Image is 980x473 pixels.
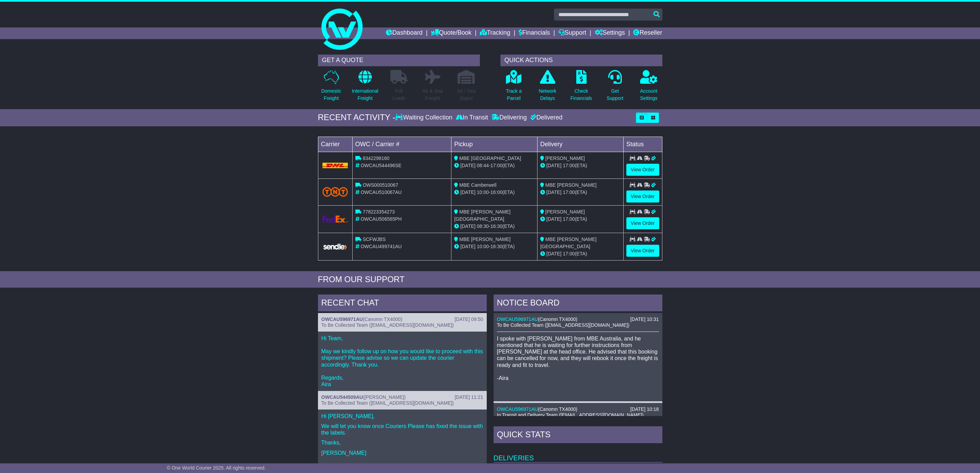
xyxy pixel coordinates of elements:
a: Quote/Book [431,27,471,39]
div: FROM OUR SUPPORT [318,275,662,285]
a: View Order [626,245,659,257]
a: Track aParcel [506,70,522,106]
div: - (ETA) [454,243,534,250]
a: OWCAU596971AU [497,316,538,322]
span: Canomn TX4000 [540,406,576,412]
div: Waiting Collection [395,114,454,122]
span: OWCAU544496SE [361,163,401,168]
span: 10:00 [477,244,489,249]
span: [DATE] [546,216,562,222]
p: Air & Sea Freight [423,88,443,102]
p: Thanks, [321,439,483,446]
p: Track a Parcel [506,88,522,102]
span: 8342298160 [363,155,389,161]
a: Tracking [480,27,510,39]
span: 08:30 [477,223,489,229]
span: MBE [PERSON_NAME][GEOGRAPHIC_DATA] [454,209,510,222]
img: DHL.png [322,163,348,168]
a: DomesticFreight [321,70,341,106]
span: OWCAU510067AU [361,189,402,195]
div: ( ) [497,406,659,412]
span: 16:00 [491,189,503,195]
p: Get Support [606,88,623,102]
div: (ETA) [540,250,621,257]
span: 16:30 [491,223,503,229]
div: ( ) [497,316,659,322]
a: GetSupport [606,70,624,106]
a: CheckFinancials [570,70,592,106]
span: 16:30 [491,244,503,249]
span: To Be Collected Team ([EMAIL_ADDRESS][DOMAIN_NAME]) [321,322,454,328]
div: [DATE] 10:18 [630,406,659,412]
div: Quick Stats [494,426,662,445]
p: [PERSON_NAME] [321,450,483,456]
p: Full Loads [390,88,408,102]
a: OWCAU544509AU [321,394,363,400]
span: OWS000510067 [363,182,398,188]
span: 17:00 [563,163,575,168]
a: Financials [519,27,550,39]
span: [DATE] [460,163,475,168]
p: Domestic Freight [321,88,341,102]
div: (ETA) [540,162,621,169]
div: - (ETA) [454,189,534,196]
p: International Freight [352,88,378,102]
td: Waiting Collection [494,462,596,470]
img: GetCarrierServiceLogo [322,243,348,250]
span: [DATE] [460,189,475,195]
a: InternationalFreight [352,70,379,106]
span: 17:00 [563,189,575,195]
span: [PERSON_NAME] [545,209,585,215]
span: © One World Courier 2025. All rights reserved. [167,465,266,471]
span: SCFWJBS [363,236,386,242]
p: Account Settings [640,88,658,102]
span: 778223354273 [363,209,394,215]
div: (ETA) [540,189,621,196]
span: Canomn TX4000 [540,316,576,322]
span: MBE Camberwell [459,182,496,188]
span: MBE [GEOGRAPHIC_DATA] [459,155,521,161]
p: We will let you know once Couriers Please has fixed the issue with the labels. [321,423,483,436]
span: MBE [PERSON_NAME] [545,182,597,188]
a: OWCAU596971AU [321,316,363,322]
div: [DATE] 11:21 [454,394,483,400]
div: - (ETA) [454,223,534,230]
a: Settings [595,27,625,39]
td: Delivery [537,137,623,152]
a: AccountSettings [640,70,658,106]
span: To Be Collected Team ([EMAIL_ADDRESS][DOMAIN_NAME]) [321,400,454,406]
div: (ETA) [540,216,621,223]
td: Pickup [451,137,538,152]
div: QUICK ACTIONS [500,55,662,66]
span: Canomn TX4000 [365,316,401,322]
a: View Order [626,191,659,203]
div: NOTICE BOARD [494,295,662,313]
div: In Transit [454,114,490,122]
span: 08:44 [477,163,489,168]
span: [DATE] [546,163,562,168]
div: Delivering [490,114,529,122]
div: [DATE] 10:31 [630,316,659,322]
span: [DATE] [460,223,475,229]
a: View Order [626,217,659,229]
span: [DATE] [546,189,562,195]
a: Support [558,27,586,39]
span: [PERSON_NAME] [545,155,585,161]
p: Air / Sea Depot [457,88,476,102]
span: [DATE] [546,251,562,256]
p: Network Delays [539,88,556,102]
td: Deliveries [494,445,662,462]
p: Hi Team, May we kindly follow up on how you would like to proceed with this shipment? Please advi... [321,335,483,388]
span: 10:00 [477,189,489,195]
span: To Be Collected Team ([EMAIL_ADDRESS][DOMAIN_NAME]) [497,322,629,328]
div: Delivered [529,114,563,122]
span: MBE [PERSON_NAME] [459,236,510,242]
div: RECENT ACTIVITY - [318,113,395,123]
span: MBE [PERSON_NAME][GEOGRAPHIC_DATA] [540,236,597,249]
span: [PERSON_NAME] [365,394,404,400]
td: Carrier [318,137,352,152]
span: [DATE] [460,244,475,249]
td: Status [623,137,662,152]
span: OWCAU506565PH [361,216,402,222]
div: ( ) [321,316,483,322]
